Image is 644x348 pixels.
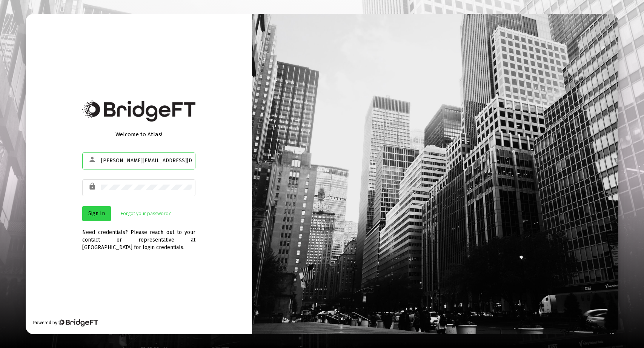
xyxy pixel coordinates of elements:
[121,210,171,217] a: Forgot your password?
[88,155,97,164] mat-icon: person
[82,100,195,122] img: Bridge Financial Technology Logo
[33,319,98,326] div: Powered by
[82,221,195,251] div: Need credentials? Please reach out to your contact or representative at [GEOGRAPHIC_DATA] for log...
[58,319,98,326] img: Bridge Financial Technology Logo
[82,206,111,221] button: Sign In
[88,210,105,217] span: Sign In
[101,158,192,164] input: Email or Username
[82,131,195,138] div: Welcome to Atlas!
[88,182,97,191] mat-icon: lock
